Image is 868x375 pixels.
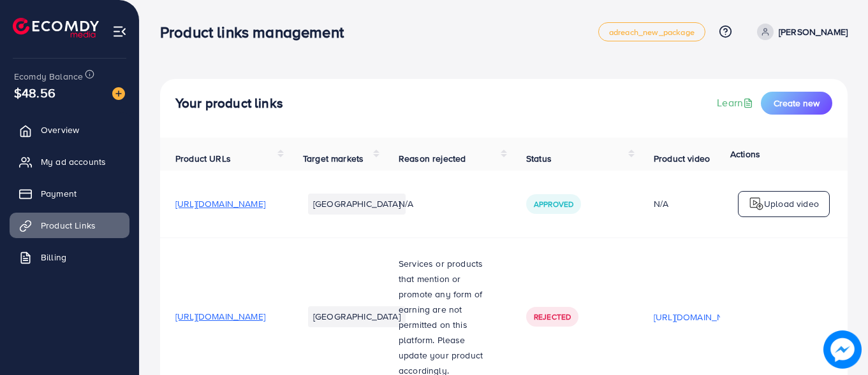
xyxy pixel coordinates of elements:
div: N/A [654,197,744,210]
a: adreach_new_package [598,22,705,41]
span: Create new [774,97,820,110]
a: [PERSON_NAME] [752,24,848,40]
span: My ad accounts [41,155,106,168]
a: My ad accounts [10,149,129,174]
span: Actions [730,148,760,160]
span: adreach_new_package [609,28,695,36]
p: [PERSON_NAME] [779,24,848,39]
p: [URL][DOMAIN_NAME] [654,309,744,325]
img: logo [13,18,99,38]
img: image [112,87,125,100]
span: Target markets [303,152,364,165]
span: [URL][DOMAIN_NAME] [175,310,265,323]
h4: Your product links [175,96,283,111]
span: Overview [41,124,79,136]
span: Product Links [41,219,96,232]
span: Billing [41,251,66,264]
button: Create new [761,92,832,115]
span: Payment [41,187,77,200]
a: Learn [717,96,756,110]
span: Approved [534,199,573,209]
img: image [823,330,862,369]
span: [URL][DOMAIN_NAME] [175,197,265,210]
li: [GEOGRAPHIC_DATA] [308,194,406,214]
h3: Product links management [160,23,354,41]
span: N/A [399,197,413,210]
span: Status [526,152,552,165]
span: Reason rejected [399,152,466,165]
img: menu [112,24,127,39]
span: Product URLs [175,152,231,165]
span: $48.56 [14,83,55,102]
a: Payment [10,181,129,206]
span: Product video [654,152,710,165]
span: Ecomdy Balance [14,70,83,83]
li: [GEOGRAPHIC_DATA] [308,306,406,327]
img: logo [749,196,764,211]
p: Upload video [764,196,819,211]
a: Overview [10,117,129,143]
span: Rejected [534,311,571,322]
a: Billing [10,244,129,270]
a: Product Links [10,213,129,238]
